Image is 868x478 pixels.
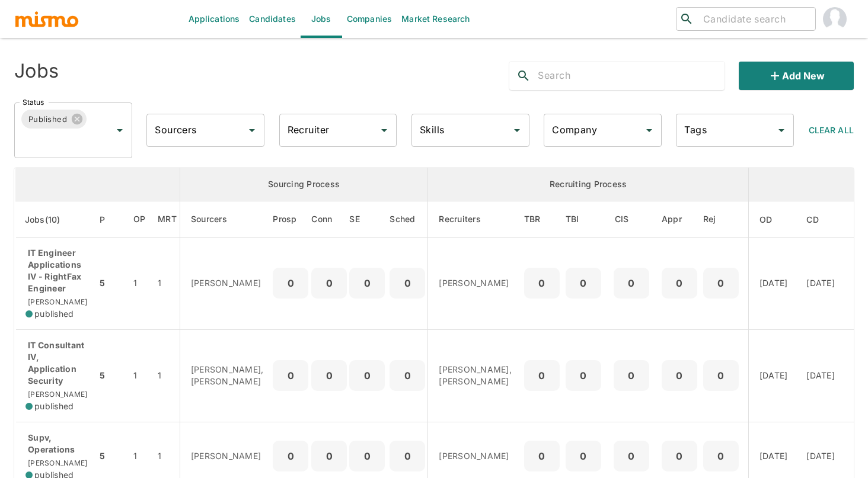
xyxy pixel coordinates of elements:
button: Open [111,122,128,139]
p: 0 [708,367,734,384]
input: Search [538,66,725,85]
p: 0 [316,275,342,291]
th: To Be Reviewed [521,201,563,238]
td: [DATE] [748,238,797,330]
p: [PERSON_NAME] [191,450,264,462]
label: Status [23,97,44,107]
p: [PERSON_NAME] [191,277,264,289]
p: 0 [394,448,420,464]
th: Sourcing Process [180,168,428,201]
td: [DATE] [797,329,844,422]
button: Add new [739,62,854,90]
button: Open [244,122,260,139]
button: Open [773,122,790,139]
input: Candidate search [698,11,810,27]
span: OD [759,213,788,227]
button: Open [509,122,525,139]
span: published [34,400,74,412]
span: CD [806,213,834,227]
p: [PERSON_NAME], [PERSON_NAME] [439,364,512,387]
td: 5 [97,329,123,422]
p: 0 [618,367,644,384]
p: 0 [708,275,734,291]
th: Recruiters [428,201,521,238]
span: [PERSON_NAME] [25,458,87,467]
p: 0 [708,448,734,464]
p: 0 [666,367,693,384]
p: 0 [316,448,342,464]
p: 0 [354,448,380,464]
img: logo [14,10,79,28]
p: 0 [618,448,644,464]
button: Open [641,122,658,139]
p: 0 [354,367,380,384]
img: Mismo Admin [823,7,847,31]
p: [PERSON_NAME] [439,277,512,289]
p: Supv, Operations [25,432,87,455]
th: To Be Interviewed [563,201,604,238]
p: 0 [277,367,304,384]
span: [PERSON_NAME] [25,390,87,399]
th: Sent Emails [347,201,387,238]
p: 0 [570,367,596,384]
span: Published [21,113,74,126]
div: Published [21,110,87,129]
th: Connections [311,201,347,238]
p: 0 [354,275,380,291]
p: 0 [394,367,420,384]
td: [DATE] [797,238,844,330]
h4: Jobs [14,59,59,83]
p: 0 [529,275,555,291]
p: IT Consultant IV, Application Security [25,339,87,387]
span: Jobs(10) [25,213,76,227]
p: [PERSON_NAME], [PERSON_NAME] [191,364,264,387]
p: 0 [277,448,304,464]
th: Created At [797,201,844,238]
th: Approved [659,201,700,238]
td: 5 [97,238,123,330]
span: published [34,308,74,320]
th: Open Positions [124,201,155,238]
p: 0 [316,367,342,384]
th: Onboarding Date [748,201,797,238]
th: Market Research Total [155,201,180,238]
button: search [509,62,538,90]
p: 0 [529,448,555,464]
th: Prospects [273,201,311,238]
p: 0 [529,367,555,384]
span: [PERSON_NAME] [25,297,87,306]
td: 1 [124,329,155,422]
th: Priority [97,201,123,238]
td: 1 [124,238,155,330]
p: [PERSON_NAME] [439,450,512,462]
p: 0 [666,275,693,291]
th: Sched [387,201,428,238]
p: 0 [277,275,304,291]
th: Sourcers [180,201,273,238]
button: Open [376,122,392,139]
span: P [100,213,120,227]
p: 0 [666,448,693,464]
th: Client Interview Scheduled [604,201,659,238]
p: 0 [394,275,420,291]
td: 1 [155,238,180,330]
td: [DATE] [748,329,797,422]
p: 0 [570,448,596,464]
th: Rejected [700,201,749,238]
p: 0 [570,275,596,291]
p: IT Engineer Applications IV - RightFax Engineer [25,247,87,294]
td: 1 [155,329,180,422]
p: 0 [618,275,644,291]
span: Clear All [809,125,854,135]
th: Recruiting Process [428,168,749,201]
